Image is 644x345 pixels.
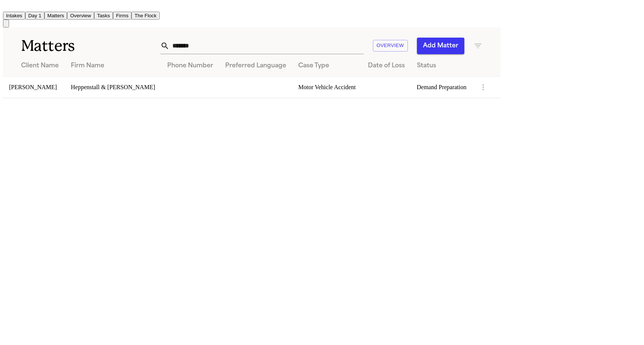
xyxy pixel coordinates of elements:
[298,61,356,70] div: Case Type
[67,12,94,20] button: Overview
[44,12,67,20] button: Matters
[25,12,44,20] button: Day 1
[67,12,94,18] a: Overview
[131,12,160,18] a: The Flock
[411,76,473,98] td: Demand Preparation
[368,61,405,70] div: Date of Loss
[94,12,113,18] a: Tasks
[113,12,131,20] button: Firms
[167,61,213,70] div: Phone Number
[3,12,25,18] a: Intakes
[44,12,67,18] a: Matters
[21,36,146,55] h1: Matters
[3,3,12,10] img: Finch Logo
[21,61,59,70] div: Client Name
[3,12,25,20] button: Intakes
[3,5,12,11] a: Home
[417,61,467,70] div: Status
[94,12,113,20] button: Tasks
[65,76,161,98] td: Heppenstall & [PERSON_NAME]
[292,76,362,98] td: Motor Vehicle Accident
[373,40,408,52] button: Overview
[3,76,65,98] td: [PERSON_NAME]
[71,61,155,70] div: Firm Name
[225,61,286,70] div: Preferred Language
[113,12,131,18] a: Firms
[417,38,464,54] button: Add Matter
[131,12,160,20] button: The Flock
[25,12,44,18] a: Day 1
